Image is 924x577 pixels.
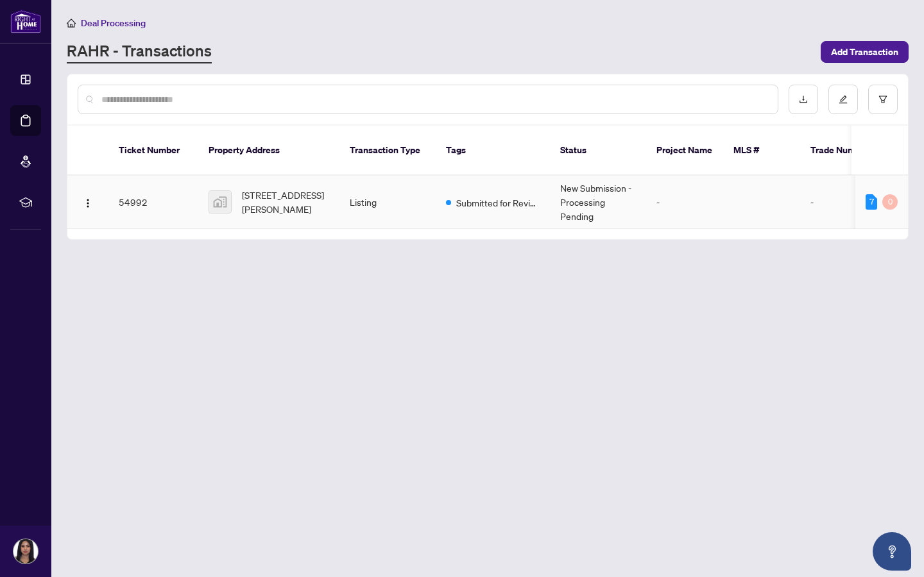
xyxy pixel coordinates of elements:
[67,40,212,63] a: RAHR - Transactions
[83,198,93,208] img: Logo
[78,192,98,212] button: Logo
[882,194,898,210] div: 0
[81,17,146,29] span: Deal Processing
[831,42,898,62] span: Add Transaction
[339,126,436,176] th: Transaction Type
[456,196,540,210] span: Submitted for Review
[878,95,887,104] span: filter
[800,176,890,229] td: -
[339,176,436,229] td: Listing
[828,85,858,114] button: edit
[646,176,723,229] td: -
[821,41,909,63] button: Add Transaction
[789,85,818,114] button: download
[242,188,329,216] span: [STREET_ADDRESS][PERSON_NAME]
[108,126,198,176] th: Ticket Number
[108,176,198,229] td: 54992
[873,532,911,571] button: Open asap
[209,191,231,213] img: thumbnail-img
[866,194,877,210] div: 7
[868,85,898,114] button: filter
[198,126,339,176] th: Property Address
[839,95,848,104] span: edit
[13,539,38,564] img: Profile Icon
[723,126,800,176] th: MLS #
[799,95,808,104] span: download
[436,126,550,176] th: Tags
[10,10,41,33] img: logo
[646,126,723,176] th: Project Name
[550,126,646,176] th: Status
[800,126,890,176] th: Trade Number
[67,19,76,28] span: home
[550,176,646,229] td: New Submission - Processing Pending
